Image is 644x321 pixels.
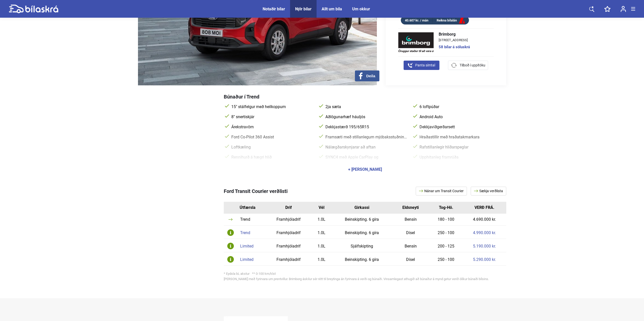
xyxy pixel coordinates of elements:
span: Brimborg [439,32,470,36]
img: arrow.svg [229,218,233,221]
td: Bensín [392,239,429,252]
a: Reikna bílalán [433,17,469,24]
a: 4.690.000 kr. [473,217,496,221]
td: Beinskipting. 6 gíra [332,214,392,226]
span: 6 loftpúðar [418,104,501,109]
div: [PERSON_NAME] með fyrirvara um prentvillur. Brimborg áskilur sér rétt til breytinga án fyrirvara ... [224,277,506,281]
span: 8" snertiskjár [230,114,313,119]
td: Framhjóladrif [266,239,311,252]
div: * Eydsla bL akstur [224,272,506,275]
span: Deila [366,74,375,78]
img: user-login.svg [621,6,626,12]
img: info-icon.svg [227,243,234,249]
td: 1.0L [311,239,332,252]
td: Framhjóladrif [266,226,311,239]
div: Girkassi [335,206,388,210]
a: Allt um bíla [322,7,342,11]
span: Tilboð í uppítöku [460,63,485,68]
div: Trend [240,231,264,235]
span: Ford Transit Courier verðlisti [224,188,288,194]
img: info-icon.svg [227,256,234,263]
td: Framhjóladrif [266,252,311,266]
div: VERÐ FRÁ. [467,206,502,210]
span: 2ja sæta [324,104,407,109]
td: 1.0L [311,252,332,266]
a: 4.990.000 kr. [473,231,496,235]
td: Framhjóladrif [266,214,311,226]
span: Android Auto [418,114,501,119]
div: Limited [240,258,264,262]
td: Beinskipting. 6 gíra [332,252,392,266]
a: 58 bílar á söluskrá [439,45,470,49]
td: 250 - 100 [429,226,463,239]
td: Beinskipting. 6 gíra [332,226,392,239]
td: 1.0L [311,214,332,226]
td: 1.0L [311,226,332,239]
img: arrow.svg [419,190,424,192]
td: Dísel [392,252,429,266]
span: Panta símtal [415,63,435,68]
div: 40.607 kr. / mán [401,17,433,23]
a: Um okkur [352,7,370,11]
button: Deila [355,70,379,81]
div: Tog-Hö. [433,206,459,210]
div: + [PERSON_NAME] [348,167,382,171]
td: 180 - 100 [429,214,463,226]
td: 200 - 125 [429,239,463,252]
td: Bensín [392,214,429,226]
span: [STREET_ADDRESS] [439,38,470,42]
a: Notaðir bílar [263,7,285,11]
a: 5.190.000 kr. [473,244,496,248]
td: Sjálfskipting [332,239,392,252]
span: 15" stálfelgur með heilkoppum [230,104,313,109]
div: Limited [240,244,264,248]
div: Drif [270,206,307,210]
div: Eldsneyti [396,206,425,210]
div: Vél [315,206,328,210]
td: Dísel [392,226,429,239]
img: arrow.svg [474,190,479,192]
a: Nýir bílar [295,7,312,11]
th: Id [224,202,238,214]
span: Aðlögunarhæf háuljós [324,114,407,119]
span: ** 0-100 km/klst [252,272,276,276]
img: info-icon.svg [227,229,234,236]
a: Sækja verðlista [471,187,506,195]
a: Nánar um Transit Courier [416,187,467,195]
a: 5.290.000 kr. [473,258,496,262]
div: Útfærsla [240,206,266,210]
span: Búnaður í Trend [224,94,259,100]
td: 250 - 100 [429,252,463,266]
div: Trend [240,217,264,221]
